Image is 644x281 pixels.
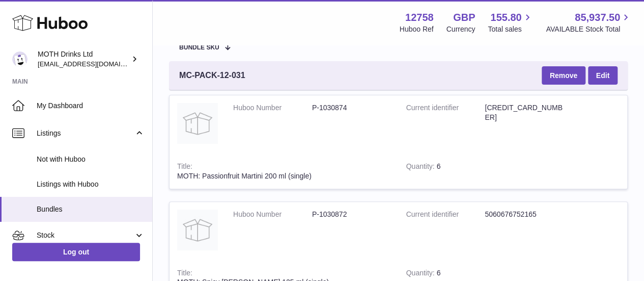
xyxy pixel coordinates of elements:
div: MOTH: Passionfruit Martini 200 ml (single) [177,171,391,181]
span: 155.80 [490,11,521,24]
span: Listings with Huboo [37,180,145,189]
dt: Current identifier [406,103,485,122]
dd: [CREDIT_CARD_NUMBER] [485,103,564,122]
dt: Huboo Number [233,210,312,219]
strong: Quantity [406,162,437,173]
span: Bundle SKU [179,44,219,51]
strong: 12758 [405,11,434,24]
img: MOTH: Spicy Margarita 125 ml (single) [177,210,218,250]
strong: Title [177,269,192,279]
div: Currency [446,24,475,34]
dt: Huboo Number [233,103,312,113]
div: MOTH Drinks Ltd [38,49,129,69]
td: 6 [399,154,481,189]
dd: P-1030874 [312,103,391,113]
a: Edit [588,66,618,85]
strong: Quantity [406,269,437,279]
dd: P-1030872 [312,210,391,219]
a: 85,937.50 AVAILABLE Stock Total [546,11,632,34]
dt: Current identifier [406,210,485,219]
span: [EMAIL_ADDRESS][DOMAIN_NAME] [38,60,150,68]
dd: 5060676752165 [485,210,564,219]
strong: Title [177,162,192,173]
a: 155.80 Total sales [488,11,533,34]
span: Not with Huboo [37,155,145,164]
strong: GBP [453,11,475,24]
span: My Dashboard [37,101,145,111]
div: Huboo Ref [400,24,434,34]
span: Bundles [37,205,145,214]
span: Listings [37,129,134,138]
a: Log out [12,243,140,261]
span: Stock [37,231,134,240]
img: MOTH: Passionfruit Martini 200 ml (single) [177,103,218,144]
button: Remove [542,66,585,85]
span: AVAILABLE Stock Total [546,24,632,34]
img: orders@mothdrinks.com [12,52,27,67]
span: Total sales [488,24,533,34]
span: MC-PACK-12-031 [179,70,245,81]
span: 85,937.50 [575,11,620,24]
